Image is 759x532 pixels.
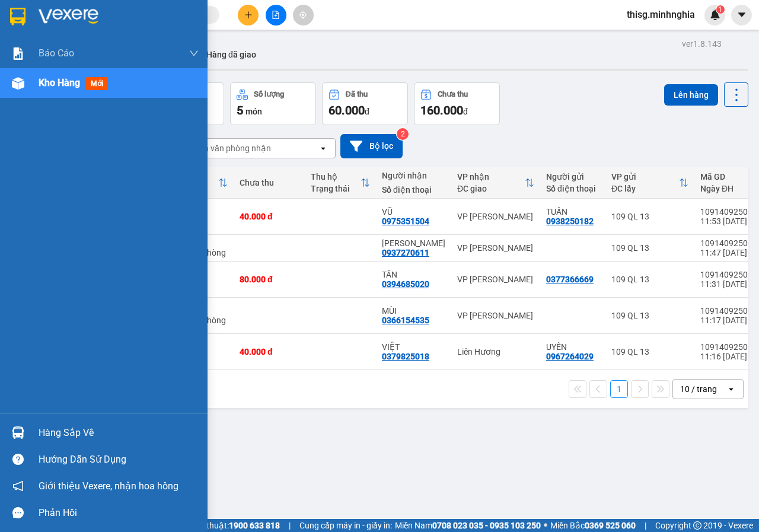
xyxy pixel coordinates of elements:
div: Phản hồi [39,504,199,522]
th: Toggle SortBy [605,167,694,199]
div: 109 QL 13 [611,311,688,320]
span: Miền Bắc [550,519,636,532]
div: MÙI [382,306,445,316]
div: VP [PERSON_NAME] [457,311,534,320]
div: Số lượng [254,90,284,98]
span: file-add [272,11,280,19]
span: caret-down [736,9,747,20]
div: ĐC lấy [611,184,679,193]
div: Mã GD [700,172,752,181]
span: Kho hàng [39,77,80,88]
span: món [245,107,262,116]
span: notification [12,480,24,492]
strong: 0708 023 035 - 0935 103 250 [432,521,541,530]
img: solution-icon [12,47,24,60]
sup: 1 [716,5,725,14]
div: TUẤN [546,207,599,216]
strong: 0369 525 060 [585,521,636,530]
span: mới [86,77,108,90]
span: question-circle [12,454,24,465]
div: Chưa thu [240,178,299,187]
span: 160.000 [420,103,463,117]
div: BÙI THOAN [382,238,445,248]
div: UYÊN [546,342,599,352]
div: 40.000 đ [240,347,299,356]
div: Chưa thu [438,90,468,98]
span: | [289,519,291,532]
button: plus [238,5,259,26]
div: VP [PERSON_NAME] [457,212,534,221]
span: Cung cấp máy in - giấy in: [299,519,392,532]
button: Hàng đã giao [197,40,266,69]
sup: 2 [397,128,409,140]
div: 109 QL 13 [611,243,688,253]
button: aim [293,5,314,26]
div: Số điện thoại [546,184,599,193]
span: Báo cáo [39,46,74,60]
button: Đã thu60.000đ [322,82,408,125]
div: VP nhận [457,172,525,181]
div: 80.000 đ [240,275,299,284]
div: VŨ [382,207,445,216]
div: 0394685020 [382,279,429,289]
div: Đã thu [346,90,368,98]
span: 1 [718,5,722,14]
strong: 1900 633 818 [229,521,280,530]
th: Toggle SortBy [451,167,540,199]
div: Liên Hương [457,347,534,356]
img: icon-new-feature [710,9,720,20]
span: copyright [693,521,701,530]
div: Chọn văn phòng nhận [189,142,271,154]
span: down [189,49,199,58]
div: TÂN [382,270,445,279]
button: Lên hàng [664,84,718,106]
img: logo-vxr [10,8,25,26]
img: warehouse-icon [12,77,24,90]
div: 0937270611 [382,248,429,257]
span: 5 [237,103,243,117]
div: 109 QL 13 [611,347,688,356]
span: ⚪️ [544,523,547,528]
span: Giới thiệu Vexere, nhận hoa hồng [39,479,178,493]
div: ĐC giao [457,184,525,193]
svg: open [318,144,328,153]
button: Bộ lọc [340,134,403,158]
div: VP gửi [611,172,679,181]
button: 1 [610,380,628,398]
div: 109 QL 13 [611,212,688,221]
span: Miền Nam [395,519,541,532]
span: đ [365,107,369,116]
span: aim [299,11,307,19]
span: message [12,507,24,518]
svg: open [726,384,736,394]
div: Số điện thoại [382,185,445,195]
div: 40.000 đ [240,212,299,221]
img: warehouse-icon [12,426,24,439]
span: 60.000 [329,103,365,117]
span: plus [244,11,253,19]
div: 0975351504 [382,216,429,226]
div: 0377366669 [546,275,594,284]
button: Số lượng5món [230,82,316,125]
div: 109 QL 13 [611,275,688,284]
span: đ [463,107,468,116]
button: file-add [266,5,286,26]
div: Trạng thái [311,184,361,193]
div: 0967264029 [546,352,594,361]
div: 0379825018 [382,352,429,361]
div: 0938250182 [546,216,594,226]
div: ver 1.8.143 [682,37,722,50]
div: Hàng sắp về [39,424,199,442]
div: VP [PERSON_NAME] [457,275,534,284]
div: Người nhận [382,171,445,180]
div: Ngày ĐH [700,184,752,193]
th: Toggle SortBy [305,167,376,199]
span: thisg.minhnghia [617,7,704,22]
div: Hướng dẫn sử dụng [39,451,199,469]
div: Thu hộ [311,172,361,181]
span: | [645,519,646,532]
div: 10 / trang [680,383,717,395]
span: Hỗ trợ kỹ thuật: [171,519,280,532]
div: 0366154535 [382,316,429,325]
div: VP [PERSON_NAME] [457,243,534,253]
